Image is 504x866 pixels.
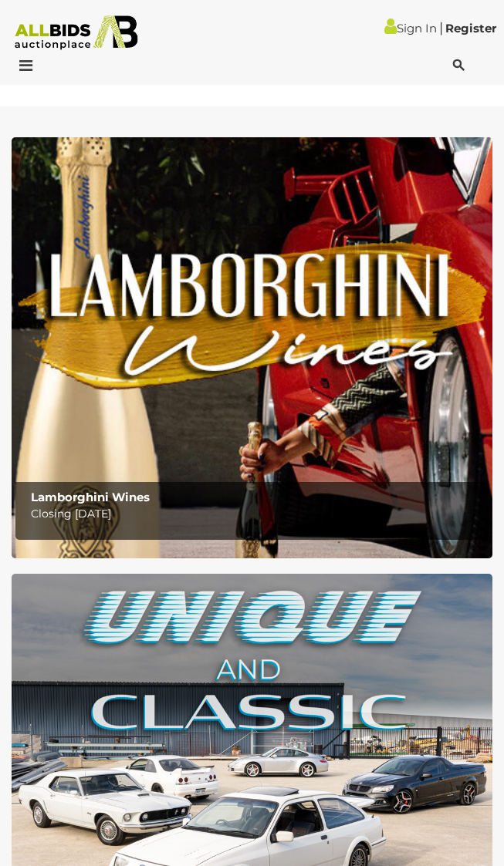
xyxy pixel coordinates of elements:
[12,137,492,558] img: Lamborghini Wines
[439,19,443,36] span: |
[12,137,492,558] a: Lamborghini Wines Lamborghini Wines Closing [DATE]
[8,15,145,50] img: Allbids.com.au
[445,21,496,35] a: Register
[384,21,437,35] a: Sign In
[31,504,482,524] p: Closing [DATE]
[31,490,150,504] b: Lamborghini Wines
